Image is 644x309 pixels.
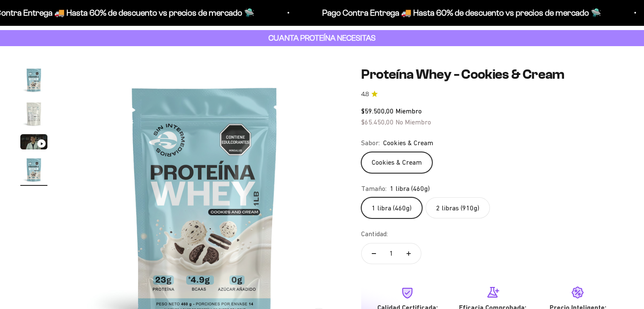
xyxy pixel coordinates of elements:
[308,6,587,19] p: Pago Contra Entrega 🚚 Hasta 60% de descuento vs precios de mercado 🛸
[390,183,430,194] span: 1 libra (460g)
[361,118,394,126] span: $65.450,00
[361,229,388,240] label: Cantidad:
[361,107,394,115] span: $59.500,00
[396,243,421,264] button: Aumentar cantidad
[20,100,47,130] button: Ir al artículo 2
[361,66,624,83] h1: Proteína Whey - Cookies & Cream
[395,118,431,126] span: No Miembro
[268,33,376,42] strong: CUANTA PROTEÍNA NECESITAS
[20,156,47,183] img: Proteína Whey - Cookies & Cream
[20,134,47,152] button: Ir al artículo 3
[20,100,47,127] img: Proteína Whey - Cookies & Cream
[395,107,422,115] span: Miembro
[361,90,624,99] a: 4.84.8 de 5.0 estrellas
[20,66,47,96] button: Ir al artículo 1
[20,156,47,186] button: Ir al artículo 4
[361,90,369,99] span: 4.8
[361,183,387,194] legend: Tamaño:
[361,138,380,149] legend: Sabor:
[383,138,433,149] span: Cookies & Cream
[362,243,386,264] button: Reducir cantidad
[20,66,47,94] img: Proteína Whey - Cookies & Cream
